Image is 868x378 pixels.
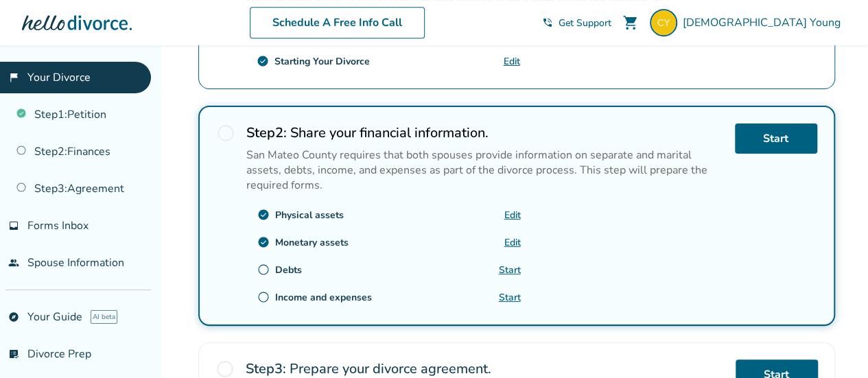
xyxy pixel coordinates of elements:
[91,310,117,324] span: AI beta
[504,55,520,68] a: Edit
[499,263,521,276] a: Start
[504,236,521,249] a: Edit
[275,209,344,222] div: Physical assets
[799,312,868,378] iframe: Chat Widget
[559,16,611,29] span: Get Support
[246,123,724,142] h2: Share your financial information.
[274,55,370,68] div: Starting Your Divorce
[542,17,553,28] span: phone_in_talk
[250,7,425,38] a: Schedule A Free Info Call
[735,123,817,154] a: Start
[257,236,270,248] span: check_circle
[246,359,286,378] strong: Step 3 :
[246,147,724,193] p: San Mateo County requires that both spouses provide information on separate and marital assets, d...
[8,220,19,231] span: inbox
[27,218,89,233] span: Forms Inbox
[8,257,19,268] span: people
[257,291,270,303] span: radio_button_unchecked
[216,123,235,143] span: radio_button_unchecked
[650,9,677,36] img: Christi Young
[8,349,19,359] span: list_alt_check
[275,263,302,276] div: Debts
[542,16,611,29] a: phone_in_talkGet Support
[499,291,521,304] a: Start
[257,55,269,67] span: check_circle
[275,291,372,304] div: Income and expenses
[246,123,287,142] strong: Step 2 :
[8,72,19,83] span: flag_2
[257,209,270,221] span: check_circle
[275,236,349,249] div: Monetary assets
[622,14,639,31] span: shopping_cart
[257,263,270,276] span: radio_button_unchecked
[246,359,725,378] h2: Prepare your divorce agreement.
[504,209,521,222] a: Edit
[8,311,19,322] span: explore
[683,15,846,30] span: [DEMOGRAPHIC_DATA] Young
